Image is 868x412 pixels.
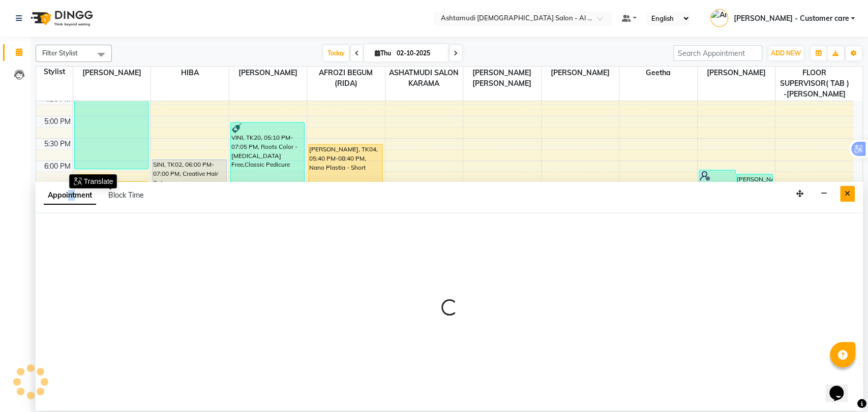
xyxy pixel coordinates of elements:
div: reshma, TK26, 06:15 PM-06:50 PM, Eyebrow Threading,Upper Lip Threading/Chin Threading [699,170,735,195]
div: [PERSON_NAME], TK22, 06:20 PM-06:40 PM, Eyebrow Threading [736,174,772,187]
span: Geetha [619,67,697,79]
span: FLOOR SUPERVISOR( TAB ) -[PERSON_NAME] [775,67,853,101]
span: AFROZI BEGUM (RIDA) [307,67,385,90]
div: 6:00 PM [42,161,73,172]
span: Appointment [44,186,96,205]
span: Today [323,45,349,61]
span: Filter Stylist [42,49,78,57]
span: ADD NEW [771,49,801,57]
img: Anila Thomas - Customer care [710,9,728,27]
button: Close [840,186,855,202]
div: 5:30 PM [42,139,73,149]
span: [PERSON_NAME] [698,67,775,79]
span: [PERSON_NAME] [PERSON_NAME] [463,67,541,90]
span: [PERSON_NAME] [229,67,307,79]
span: HIBA [151,67,229,79]
div: [PERSON_NAME], TK04, 05:40 PM-08:40 PM, Nano Plastia - Short [309,144,382,276]
span: [PERSON_NAME] [73,67,151,79]
span: Block Time [108,191,144,200]
div: VINI, TK20, 05:10 PM-07:05 PM, Roots Color - [MEDICAL_DATA] Free,Classic Pedicure [231,122,305,206]
div: [PERSON_NAME], TK15, 06:30 PM-09:10 PM, Nano Plastia - Short [112,181,148,299]
button: ADD NEW [768,46,803,60]
span: ASHATMUDI SALON KARAMA [385,67,463,90]
div: SINI, TK02, 06:00 PM-07:00 PM, Creative Hair Cut [153,160,226,202]
input: Search Appointment [673,45,762,61]
div: MYLEANE, TK10, 03:30 PM-06:15 PM, Hair Spa Classic - Short,Hair Trim without Wash,Classic Manicur... [75,48,148,169]
div: Stylist [36,67,73,77]
div: 5:00 PM [42,116,73,127]
iframe: chat widget [825,371,858,402]
img: logo [26,4,96,33]
span: [PERSON_NAME] - Customer care [733,13,849,24]
input: 2025-10-02 [394,46,444,61]
span: [PERSON_NAME] [542,67,619,79]
span: Thu [372,49,394,57]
